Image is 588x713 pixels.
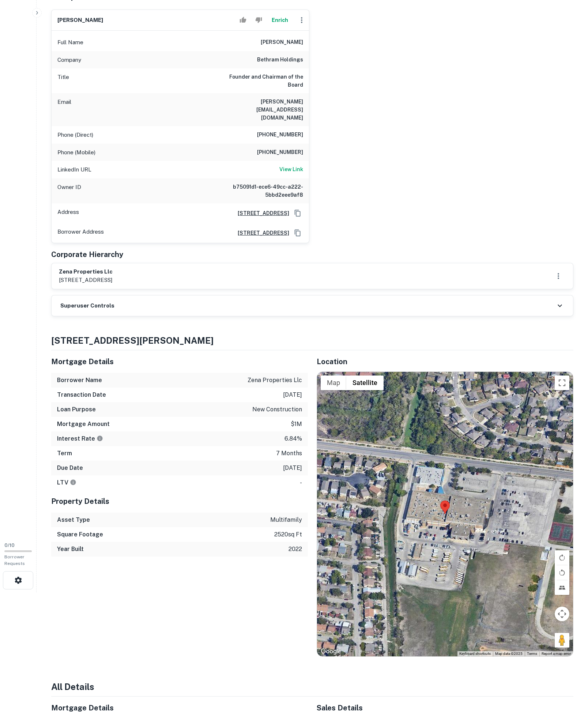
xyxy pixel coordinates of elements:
h6: Due Date [57,464,83,472]
button: Enrich [268,13,291,27]
h6: [PHONE_NUMBER] [257,148,303,157]
button: Keyboard shortcuts [459,651,491,656]
h6: Transaction Date [57,391,106,399]
h6: zena properties llc [59,268,113,276]
h4: All Details [51,680,573,693]
h4: [STREET_ADDRESS][PERSON_NAME] [51,334,573,347]
h6: Borrower Name [57,376,102,385]
p: new construction [252,405,302,414]
h5: Corporate Hierarchy [51,249,123,260]
p: 2022 [289,545,302,554]
button: Accept [237,13,249,27]
p: LinkedIn URL [57,165,91,174]
a: Terms (opens in new tab) [527,652,537,656]
h5: Location [317,356,573,367]
h6: [PERSON_NAME] [261,38,303,47]
p: 2520 sq ft [274,530,302,539]
p: 6.84% [284,434,302,443]
p: 7 months [276,449,302,458]
h6: Interest Rate [57,434,103,443]
img: Google [319,647,343,656]
a: Report a map error [542,652,571,656]
button: Show satellite imagery [346,376,384,390]
p: $1m [291,420,302,429]
h6: Founder and Chairman of the Board [215,73,303,89]
h6: bethram holdings [257,56,303,64]
p: zena properties llc [248,376,302,385]
h6: Superuser Controls [60,302,114,310]
h6: LTV [57,478,76,487]
a: [STREET_ADDRESS] [232,209,289,217]
p: - [300,478,302,487]
h6: View Link [279,165,303,173]
svg: The interest rates displayed on the website are for informational purposes only and may be report... [97,435,103,442]
button: Drag Pegman onto the map to open Street View [555,633,569,648]
h6: Loan Purpose [57,405,96,414]
span: 0 / 10 [4,543,15,548]
p: [DATE] [283,464,302,472]
iframe: Chat Widget [551,654,588,690]
button: Copy Address [292,227,303,238]
h6: b75091d1-ece6-49cc-a222-5bbd2eee9af8 [215,183,303,199]
button: Toggle fullscreen view [555,376,569,390]
p: Address [57,208,79,219]
a: [STREET_ADDRESS] [232,229,289,237]
h5: Property Details [51,496,308,507]
p: [STREET_ADDRESS] [59,276,113,284]
span: Map data ©2025 [495,652,523,656]
h6: Mortgage Amount [57,420,110,429]
button: Show street map [321,376,346,390]
button: Rotate map counterclockwise [555,565,569,580]
svg: LTVs displayed on the website are for informational purposes only and may be reported incorrectly... [70,479,76,486]
p: Full Name [57,38,83,47]
p: Phone (Direct) [57,131,93,139]
h5: Mortgage Details [51,356,308,367]
h6: Asset Type [57,516,90,524]
button: Tilt map [555,580,569,595]
h6: Square Footage [57,530,103,539]
h6: [PERSON_NAME] [57,16,103,24]
h6: [PHONE_NUMBER] [257,131,303,139]
p: Title [57,73,69,89]
button: Map camera controls [555,607,569,621]
button: Copy Address [292,208,303,219]
p: Phone (Mobile) [57,148,95,157]
h6: Year Built [57,545,84,554]
a: View Link [279,165,303,174]
button: Rotate map clockwise [555,550,569,565]
span: Borrower Requests [4,554,25,566]
h6: [PERSON_NAME][EMAIL_ADDRESS][DOMAIN_NAME] [215,98,303,122]
h6: Term [57,449,72,458]
button: Reject [252,13,265,27]
a: Open this area in Google Maps (opens a new window) [319,647,343,656]
p: Owner ID [57,183,81,199]
p: Email [57,98,71,122]
p: Company [57,56,81,64]
p: [DATE] [283,391,302,399]
p: Borrower Address [57,227,104,238]
p: multifamily [270,516,302,524]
